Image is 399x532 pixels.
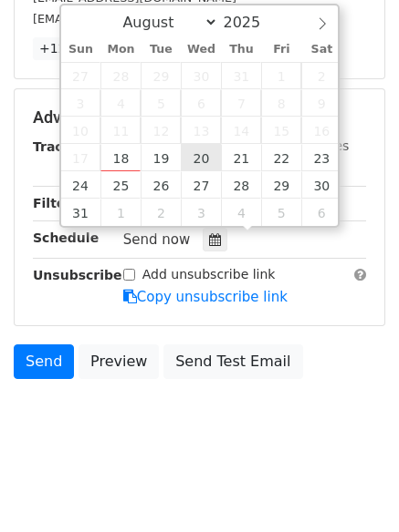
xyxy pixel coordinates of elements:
[33,230,99,245] strong: Schedule
[301,144,341,171] span: August 23, 2025
[79,344,159,379] a: Preview
[33,37,110,60] a: +12 more
[100,199,141,226] span: September 1, 2025
[100,44,141,56] span: Mon
[221,62,261,89] span: July 31, 2025
[141,144,181,171] span: August 19, 2025
[141,199,181,226] span: September 2, 2025
[221,44,261,56] span: Thu
[141,89,181,117] span: August 5, 2025
[261,199,301,226] span: September 5, 2025
[221,199,261,226] span: September 4, 2025
[123,231,191,248] span: Send now
[141,62,181,89] span: July 29, 2025
[261,171,301,199] span: August 29, 2025
[221,144,261,171] span: August 21, 2025
[61,117,101,144] span: August 10, 2025
[33,107,366,128] h5: Advanced
[261,44,301,56] span: Fri
[33,12,236,26] small: [EMAIL_ADDRESS][DOMAIN_NAME]
[61,171,101,199] span: August 24, 2025
[14,344,74,379] a: Send
[61,62,101,89] span: July 27, 2025
[181,62,221,89] span: July 30, 2025
[221,117,261,144] span: August 14, 2025
[61,144,101,171] span: August 17, 2025
[261,62,301,89] span: August 1, 2025
[33,139,94,154] strong: Tracking
[181,44,221,56] span: Wed
[181,117,221,144] span: August 13, 2025
[123,289,288,305] a: Copy unsubscribe link
[61,44,101,56] span: Sun
[181,144,221,171] span: August 20, 2025
[141,117,181,144] span: August 12, 2025
[181,89,221,117] span: August 6, 2025
[33,196,79,210] strong: Filters
[141,44,181,56] span: Tue
[100,62,141,89] span: July 28, 2025
[100,144,141,171] span: August 18, 2025
[100,171,141,199] span: August 25, 2025
[261,144,301,171] span: August 22, 2025
[301,199,341,226] span: September 6, 2025
[181,171,221,199] span: August 27, 2025
[301,89,341,117] span: August 9, 2025
[308,445,399,532] iframe: Chat Widget
[221,171,261,199] span: August 28, 2025
[301,62,341,89] span: August 2, 2025
[181,199,221,226] span: September 3, 2025
[33,268,122,282] strong: Unsubscribe
[301,44,341,56] span: Sat
[261,117,301,144] span: August 15, 2025
[142,265,276,284] label: Add unsubscribe link
[261,89,301,117] span: August 8, 2025
[61,199,101,226] span: August 31, 2025
[218,14,284,31] input: Year
[100,117,141,144] span: August 11, 2025
[61,89,101,117] span: August 3, 2025
[221,89,261,117] span: August 7, 2025
[301,117,341,144] span: August 16, 2025
[301,171,341,199] span: August 30, 2025
[141,171,181,199] span: August 26, 2025
[100,89,141,117] span: August 4, 2025
[163,344,302,379] a: Send Test Email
